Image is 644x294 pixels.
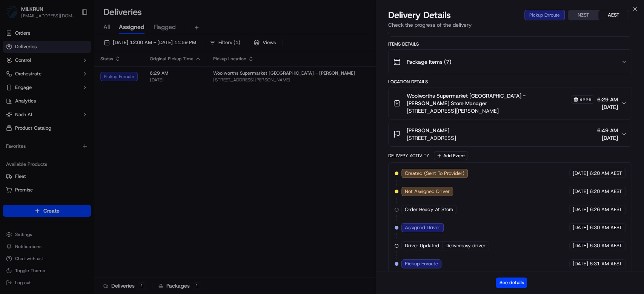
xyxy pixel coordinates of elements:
[388,79,632,85] div: Location Details
[573,224,588,231] span: [DATE]
[405,206,453,213] span: Order Ready At Store
[590,188,622,195] span: 6:20 AM AEST
[407,107,594,115] span: [STREET_ADDRESS][PERSON_NAME]
[573,188,588,195] span: [DATE]
[407,134,456,142] span: [STREET_ADDRESS]
[389,50,632,74] button: Package Items (7)
[579,96,592,103] span: 9226
[446,242,486,249] span: Delivereasy driver
[590,224,622,231] span: 6:30 AM AEST
[389,122,632,146] button: [PERSON_NAME][STREET_ADDRESS]6:49 AM[DATE]
[405,170,464,177] span: Created (Sent To Provider)
[597,96,618,103] span: 6:29 AM
[573,206,588,213] span: [DATE]
[568,10,598,20] button: NZST
[388,9,451,21] span: Delivery Details
[597,134,618,142] span: [DATE]
[573,242,588,249] span: [DATE]
[597,127,618,134] span: 6:49 AM
[389,87,632,119] button: Woolworths Supermarket [GEOGRAPHIC_DATA] - [PERSON_NAME] Store Manager9226[STREET_ADDRESS][PERSON...
[590,206,622,213] span: 6:26 AM AEST
[405,242,439,249] span: Driver Updated
[598,10,629,20] button: AEST
[388,21,632,29] p: Check the progress of the delivery
[573,170,588,177] span: [DATE]
[407,58,451,66] span: Package Items ( 7 )
[405,188,450,195] span: Not Assigned Driver
[590,260,622,267] span: 6:31 AM AEST
[434,151,467,160] button: Add Event
[590,170,622,177] span: 6:20 AM AEST
[405,260,438,267] span: Pickup Enroute
[407,92,569,107] span: Woolworths Supermarket [GEOGRAPHIC_DATA] - [PERSON_NAME] Store Manager
[405,224,440,231] span: Assigned Driver
[388,153,429,159] div: Delivery Activity
[597,103,618,111] span: [DATE]
[573,260,588,267] span: [DATE]
[388,41,632,47] div: Items Details
[496,277,527,288] button: See details
[590,242,622,249] span: 6:30 AM AEST
[407,127,449,134] span: [PERSON_NAME]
